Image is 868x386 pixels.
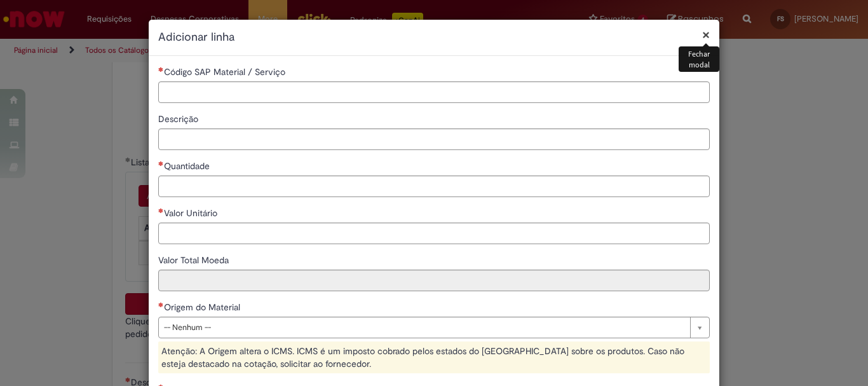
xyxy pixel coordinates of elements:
[164,317,684,338] span: -- Nenhum --
[164,301,243,313] span: Origem do Material
[158,29,710,46] h2: Adicionar linha
[702,28,710,41] button: Fechar modal
[164,207,220,219] span: Valor Unitário
[158,81,710,103] input: Código SAP Material / Serviço
[158,208,164,213] span: Necessários
[158,161,164,166] span: Necessários
[158,341,710,373] div: Atenção: A Origem altera o ICMS. ICMS é um imposto cobrado pelos estados do [GEOGRAPHIC_DATA] sob...
[158,176,710,197] input: Quantidade
[158,270,710,291] input: Valor Total Moeda
[164,66,288,78] span: Código SAP Material / Serviço
[158,302,164,307] span: Necessários
[158,128,710,150] input: Descrição
[679,46,719,72] div: Fechar modal
[158,254,231,266] span: Somente leitura - Valor Total Moeda
[158,113,201,125] span: Descrição
[158,67,164,72] span: Necessários
[158,223,710,244] input: Valor Unitário
[164,160,212,172] span: Quantidade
